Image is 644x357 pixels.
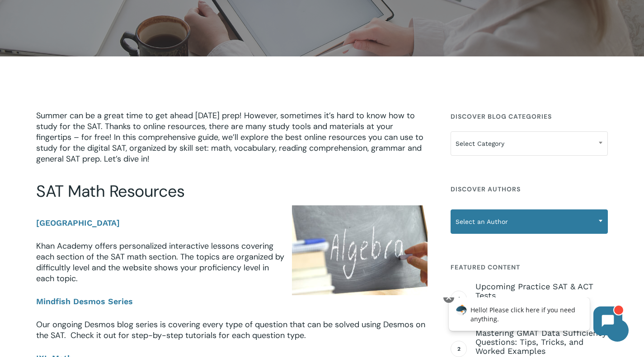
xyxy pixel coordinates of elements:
[451,108,608,125] h4: Discover Blog Categories
[36,181,184,202] span: SAT Math Resources
[451,212,607,231] span: Select an Author
[36,297,133,306] b: Mindfish Desmos Series
[475,282,608,300] span: Upcoming Practice SAT & ACT Tests
[36,218,120,227] b: [GEOGRAPHIC_DATA]
[451,181,608,197] h4: Discover Authors
[439,297,631,344] iframe: Chatbot
[36,110,423,164] span: Summer can be a great time to get ahead [DATE] prep! However, sometimes it’s hard to know how to ...
[451,131,608,156] span: Select Category
[451,134,607,153] span: Select Category
[451,209,608,234] span: Select an Author
[451,259,608,275] h4: Featured Content
[36,296,136,307] a: Mindfish Desmos Series
[36,218,122,228] a: [GEOGRAPHIC_DATA]
[292,205,428,295] img: SAT study resources math
[36,319,425,341] span: Our ongoing Desmos blog series is covering every type of question that can be solved using Desmos...
[36,241,284,284] span: Khan Academy offers personalized interactive lessons covering each section of the SAT math sectio...
[475,282,608,314] a: Upcoming Practice SAT & ACT Tests [DATE]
